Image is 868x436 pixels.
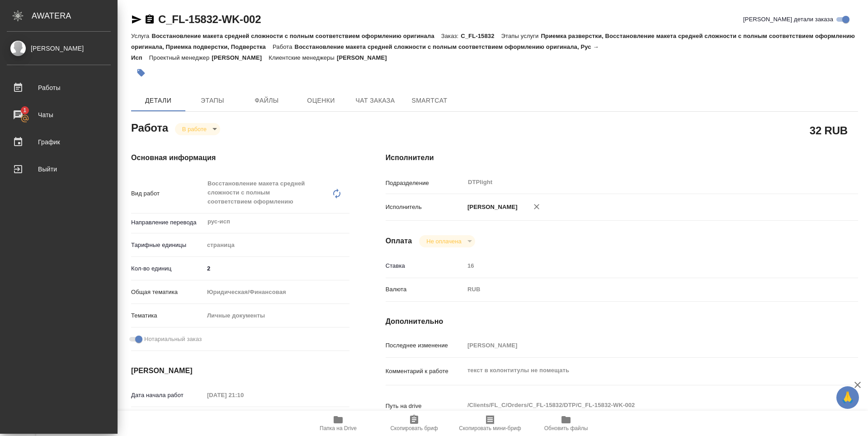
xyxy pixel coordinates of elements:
span: 🙏 [840,388,855,407]
textarea: /Clients/FL_C/Orders/C_FL-15832/DTP/C_FL-15832-WK-002 [464,398,819,413]
span: Скопировать мини-бриф [459,425,521,431]
p: [PERSON_NAME] [212,54,269,61]
div: График [7,135,111,149]
p: Услуга [131,33,151,39]
h4: Исполнители [386,152,858,163]
div: [PERSON_NAME] [7,43,111,53]
div: AWATERA [32,7,118,25]
span: Чат заказа [354,95,397,106]
h4: Дополнительно [386,316,858,327]
p: Восстановление макета средней сложности с полным соответствием оформлению оригинала [151,33,441,39]
button: В работе [179,125,209,133]
a: График [2,131,115,153]
p: Дата начала работ [131,391,204,400]
input: Пустое поле [464,259,819,272]
button: Не оплачена [424,237,464,245]
p: Направление перевода [131,218,204,227]
button: Обновить файлы [528,411,604,436]
div: Личные документы [204,308,349,323]
span: Детали [137,95,180,106]
div: Работы [7,81,111,95]
div: В работе [419,235,475,247]
span: Файлы [245,95,288,106]
p: Заказ: [441,33,461,39]
p: Ставка [386,261,464,270]
span: Нотариальный заказ [144,335,202,344]
a: C_FL-15832-WK-002 [158,13,261,25]
h2: Работа [131,119,168,135]
p: Исполнитель [386,203,464,212]
button: Удалить исполнителя [527,197,547,217]
input: ✎ Введи что-нибудь [204,262,349,275]
button: Скопировать ссылку [144,14,155,25]
button: Скопировать мини-бриф [452,411,528,436]
span: 1 [18,106,32,115]
a: 1Чаты [2,104,115,126]
p: Кол-во единиц [131,264,204,273]
p: Путь на drive [386,402,464,411]
button: Добавить тэг [131,63,151,83]
p: Проектный менеджер [149,54,212,61]
h4: Оплата [386,236,412,246]
h4: Основная информация [131,152,349,163]
h2: 32 RUB [810,123,848,138]
p: Этапы услуги [501,33,541,39]
div: Юридическая/Финансовая [204,284,349,300]
input: Пустое поле [204,389,283,402]
textarea: текст в колонтитулы не помещать [464,363,819,378]
p: Тарифные единицы [131,241,204,250]
p: Подразделение [386,179,464,188]
span: Этапы [191,95,234,106]
p: Последнее изменение [386,341,464,350]
div: В работе [175,123,220,135]
input: Пустое поле [464,339,819,352]
button: Папка на Drive [300,411,376,436]
div: страница [204,237,349,253]
p: Общая тематика [131,288,204,297]
p: [PERSON_NAME] [337,54,394,61]
p: Тематика [131,311,204,320]
button: 🙏 [836,386,859,409]
a: Работы [2,76,115,99]
span: Обновить файлы [544,425,588,431]
span: [PERSON_NAME] детали заказа [743,15,833,24]
p: Восстановление макета средней сложности с полным соответствием оформлению оригинала, Рус → Исп [131,43,599,61]
p: Комментарий к работе [386,367,464,376]
span: Скопировать бриф [390,425,438,431]
a: Выйти [2,158,115,180]
h4: [PERSON_NAME] [131,365,349,376]
p: Валюта [386,285,464,294]
div: Выйти [7,162,111,176]
button: Скопировать бриф [376,411,452,436]
div: Чаты [7,108,111,122]
div: RUB [464,282,819,297]
p: [PERSON_NAME] [464,203,518,212]
p: Клиентские менеджеры [269,54,337,61]
p: Работа [273,43,295,50]
p: C_FL-15832 [461,33,501,39]
span: SmartCat [408,95,451,106]
button: Скопировать ссылку для ЯМессенджера [131,14,142,25]
span: Папка на Drive [320,425,357,431]
p: Вид работ [131,189,204,198]
span: Оценки [299,95,343,106]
